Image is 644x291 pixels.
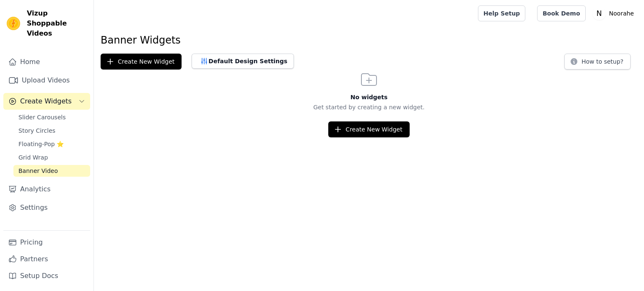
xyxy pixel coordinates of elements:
[20,96,72,106] span: Create Widgets
[596,9,602,18] text: N
[328,121,409,137] button: Create New Widget
[3,93,90,110] button: Create Widgets
[564,54,631,70] button: How to setup?
[13,152,90,163] a: Grid Wrap
[94,103,644,111] p: Get started by creating a new widget.
[592,6,637,21] button: N Noorahe
[13,111,90,123] a: Slider Carousels
[3,181,90,198] a: Analytics
[7,17,20,30] img: Vizup
[18,113,66,121] span: Slider Carousels
[13,165,90,177] a: Banner Video
[94,93,644,101] h3: No widgets
[537,5,585,21] a: Book Demo
[478,5,525,21] a: Help Setup
[3,234,90,251] a: Pricing
[564,59,631,67] a: How to setup?
[27,8,87,39] span: Vizup Shoppable Videos
[101,33,637,47] h1: Banner Widgets
[18,167,58,175] span: Banner Video
[18,153,48,162] span: Grid Wrap
[18,140,64,148] span: Floating-Pop ⭐
[3,251,90,268] a: Partners
[101,54,182,70] button: Create New Widget
[13,138,90,150] a: Floating-Pop ⭐
[606,6,637,21] p: Noorahe
[13,125,90,136] a: Story Circles
[192,54,294,69] button: Default Design Settings
[18,126,55,135] span: Story Circles
[3,268,90,284] a: Setup Docs
[3,199,90,216] a: Settings
[3,54,90,70] a: Home
[3,72,90,89] a: Upload Videos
